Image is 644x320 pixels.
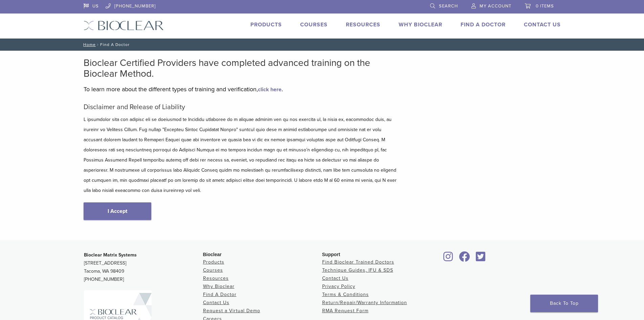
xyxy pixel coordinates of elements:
a: Technique Guides, IFU & SDS [322,267,393,273]
a: Return/Repair/Warranty Information [322,300,407,305]
a: Find A Doctor [461,21,506,28]
span: Search [439,3,458,9]
a: Contact Us [322,275,349,281]
img: Bioclear [84,21,164,30]
a: I Accept [84,202,151,220]
a: click here [258,86,282,93]
span: My Account [480,3,511,9]
strong: Bioclear Matrix Systems [84,252,137,258]
a: Find A Doctor [203,292,237,297]
a: Why Bioclear [399,21,442,28]
p: To learn more about the different types of training and verification, . [84,84,398,94]
a: Bioclear [474,255,488,262]
nav: Find A Doctor [79,39,566,51]
a: Contact Us [203,300,229,305]
a: RMA Request Form [322,308,369,314]
a: Products [203,259,224,265]
p: L ipsumdolor sita con adipisc eli se doeiusmod te Incididu utlaboree do m aliquae adminim ven qu ... [84,115,398,196]
span: 0 items [536,3,554,9]
a: Find Bioclear Trained Doctors [322,259,394,265]
h2: Bioclear Certified Providers have completed advanced training on the Bioclear Method. [84,57,398,79]
a: Bioclear [441,255,456,262]
a: Bioclear [457,255,472,262]
p: [STREET_ADDRESS] Tacoma, WA 98409 [PHONE_NUMBER] [84,251,203,284]
span: Support [322,252,340,257]
a: Contact Us [524,21,561,28]
a: Courses [203,267,223,273]
a: Products [250,21,282,28]
a: Home [81,42,96,47]
span: / [96,43,100,46]
a: Privacy Policy [322,284,355,289]
a: Why Bioclear [203,284,235,289]
a: Resources [203,275,229,281]
a: Courses [300,21,328,28]
a: Request a Virtual Demo [203,308,260,314]
a: Terms & Conditions [322,292,369,297]
span: Bioclear [203,252,222,257]
h5: Disclaimer and Release of Liability [84,103,398,111]
a: Resources [346,21,380,28]
a: Back To Top [530,295,598,312]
